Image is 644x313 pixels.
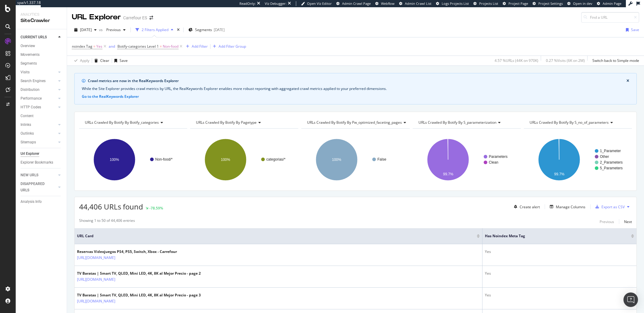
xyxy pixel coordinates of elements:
[21,69,30,75] div: Visits
[21,122,31,128] div: Inlinks
[21,104,41,110] div: HTTP Codes
[503,1,528,6] a: Project Page
[306,118,411,127] h4: URLs Crawled By Botify By pw_optimized_faceting_pages
[96,42,102,51] span: Yes
[489,160,498,164] text: Clean
[214,27,225,32] div: [DATE]
[21,181,51,193] div: DISAPPEARED URLS
[417,118,515,127] h4: URLs Crawled By Botify By s_parameterization
[93,44,95,49] span: =
[265,1,287,6] div: Viz Debugger:
[266,157,286,161] text: categorias/*
[219,44,246,49] div: Add Filter Group
[110,158,119,162] text: 100%
[600,218,614,225] button: Previous
[21,159,53,166] div: Explorer Bookmarks
[592,58,639,63] div: Switch back to Simple mode
[142,27,168,32] div: 2 Filters Applied
[413,133,520,186] svg: A chart.
[21,181,56,193] a: DISAPPEARED URLS
[624,218,632,225] button: Next
[21,139,36,145] div: Sitemaps
[21,113,62,119] a: Content
[100,58,109,63] div: Clear
[590,56,639,65] button: Switch back to Simple mode
[21,130,34,137] div: Outlinks
[84,118,182,127] h4: URLs Crawled By Botify By botify_categories
[72,56,89,65] button: Apply
[109,43,115,49] button: and
[77,298,115,304] a: [URL][DOMAIN_NAME]
[21,199,42,205] div: Analysis Info
[21,60,62,67] a: Segments
[21,52,62,58] a: Movements
[399,1,431,6] a: Admin Crawl List
[92,56,109,65] button: Clear
[485,233,622,239] span: Has noindex Meta Tag
[405,1,431,6] span: Admin Crawl List
[80,58,89,63] div: Apply
[195,118,293,127] h4: URLs Crawled By Botify By pagetype
[443,172,453,176] text: 99.7%
[625,77,631,85] button: close banner
[546,58,585,63] div: 0.27 % Visits ( 6K on 2M )
[332,158,341,162] text: 100%
[77,271,201,276] div: TV Baratas | Smart TV, QLED, Mini LED, 4K, 8K al Mejor Precio - page 2
[603,1,621,6] span: Admin Page
[79,133,186,186] div: A chart.
[479,1,498,6] span: Projects List
[21,172,38,178] div: NEW URLS
[77,255,115,261] a: [URL][DOMAIN_NAME]
[72,44,92,49] span: noindex Tag
[21,104,56,110] a: HTTP Codes
[21,17,62,24] div: SiteCrawler
[573,1,592,6] span: Open in dev
[600,166,623,170] text: 5_Parameters
[547,203,585,210] button: Manage Columns
[21,199,62,205] a: Analysis Info
[149,206,163,211] div: -78.59%
[307,1,332,6] span: Open Viz Editor
[72,12,121,22] div: URL Explorer
[190,133,297,186] svg: A chart.
[21,113,34,119] div: Content
[301,133,409,186] div: A chart.
[375,1,395,6] a: Webflow
[21,151,62,157] a: Url Explorer
[528,118,626,127] h4: URLs Crawled By Botify By s_no_of_parameters
[120,58,128,63] div: Save
[21,87,40,93] div: Distribution
[21,60,37,67] div: Segments
[77,292,201,298] div: TV Baratas | Smart TV, QLED, Mini LED, 4K, 8K al Mejor Precio - page 3
[74,73,637,104] div: info banner
[21,87,56,93] a: Distribution
[192,44,208,49] div: Add Filter
[623,25,639,35] button: Save
[473,1,498,6] a: Projects List
[21,78,56,84] a: Search Engines
[597,1,621,6] a: Admin Page
[99,27,104,32] span: vs
[196,120,257,125] span: URLs Crawled By Botify By pagetype
[301,1,332,6] a: Open Viz Editor
[524,133,631,186] svg: A chart.
[436,1,469,6] a: Logs Projects List
[21,159,62,166] a: Explorer Bookmarks
[567,1,592,6] a: Open in dev
[21,34,47,40] div: CURRENT URLS
[600,155,609,159] text: Other
[21,52,40,58] div: Movements
[186,25,227,35] button: Segments[DATE]
[21,78,46,84] div: Search Engines
[117,44,159,49] span: Botify-categories Level 1
[79,218,135,225] div: Showing 1 to 50 of 44,406 entries
[80,27,92,32] span: 2025 Sep. 1st
[485,249,634,254] div: Yes
[21,12,62,17] div: Analytics
[508,1,528,6] span: Project Page
[133,25,176,35] button: 2 Filters Applied
[593,202,625,212] button: Export as CSV
[600,219,614,224] div: Previous
[554,172,564,176] text: 99.7%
